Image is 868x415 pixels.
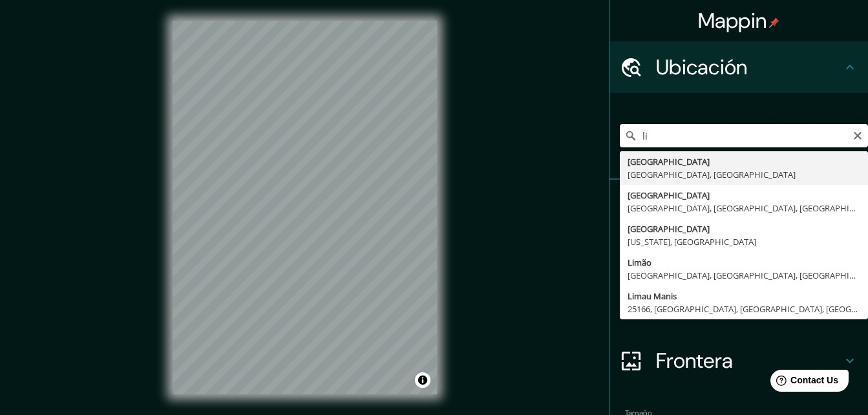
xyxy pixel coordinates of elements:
button: Alternar atribución [415,372,430,388]
h4: Diseño [656,296,842,322]
div: [GEOGRAPHIC_DATA], [GEOGRAPHIC_DATA], [GEOGRAPHIC_DATA] [628,269,860,282]
iframe: Help widget launcher [753,365,854,401]
div: [GEOGRAPHIC_DATA], [GEOGRAPHIC_DATA] [628,168,860,181]
img: pin-icon.png [769,17,779,28]
h4: Ubicación [656,54,842,80]
div: Estilo [609,231,868,283]
font: Mappin [698,7,767,34]
input: Elige tu ciudad o área [620,124,868,147]
button: Claro [852,129,863,141]
div: [US_STATE], [GEOGRAPHIC_DATA] [628,235,860,248]
h4: Frontera [656,348,842,374]
div: 25166, [GEOGRAPHIC_DATA], [GEOGRAPHIC_DATA], [GEOGRAPHIC_DATA], [GEOGRAPHIC_DATA] [628,303,860,315]
div: Ubicación [609,41,868,93]
div: Diseño [609,283,868,335]
div: [GEOGRAPHIC_DATA] [628,155,860,168]
div: Limau Manis [628,290,860,303]
div: Frontera [609,335,868,387]
canvas: Mapa [173,21,437,394]
div: [GEOGRAPHIC_DATA], [GEOGRAPHIC_DATA], [GEOGRAPHIC_DATA] [628,202,860,215]
div: Pines [609,180,868,231]
div: Limão [628,256,860,269]
div: [GEOGRAPHIC_DATA] [628,189,860,202]
div: [GEOGRAPHIC_DATA] [628,222,860,235]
